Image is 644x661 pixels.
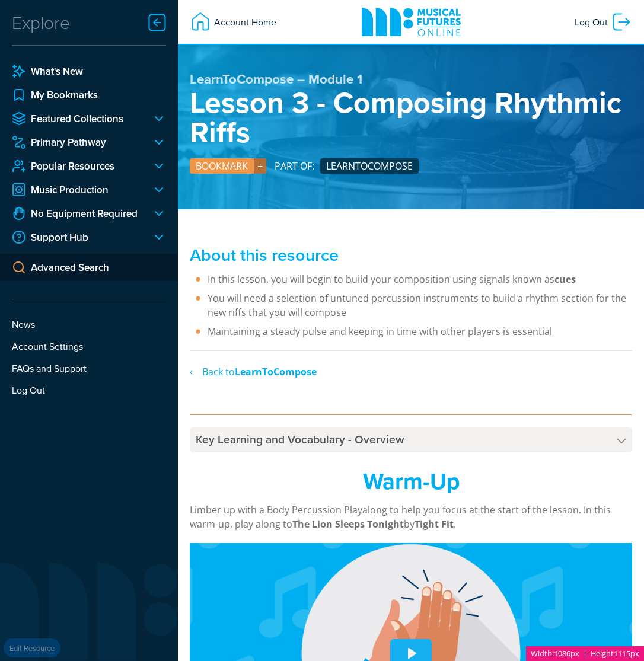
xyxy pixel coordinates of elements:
a: Featured Collections [12,111,142,126]
li: In this lesson, you will begin to build your composition using signals known as [190,272,632,286]
button: BOOKMARK+ [190,158,266,174]
h4: Key Learning and Vocabulary - Overview [190,427,632,452]
span: Account Home [211,11,276,33]
span: 1086 [554,648,570,659]
strong: Warm-Up [363,465,460,497]
a: Log Out [12,383,166,397]
a: LearnToCompose [320,158,419,174]
a: Primary Pathway [12,135,142,149]
h3: About this resource [190,245,632,266]
a: FAQs and Support [12,361,166,375]
a: ‹‎‎‎‎‎‏‏‎ ‎‏‏‎ ‎‏‏‎ ‎ Back toLearnToCompose [190,365,317,379]
div: Width: px | Height px [526,646,644,661]
a: What's New [12,64,166,78]
a: News [12,317,166,331]
a: Log Out [569,5,638,39]
a: No Equipment Required [12,206,142,221]
a: My Bookmarks [12,88,166,102]
strong: The Lion Sleeps Tonight [292,518,404,531]
li: Maintaining a steady pulse and keeping in time with other players is essential [190,324,632,339]
a: Account Home [184,5,282,39]
span: BOOKMARK [196,159,248,173]
span: + [254,158,266,174]
a: Popular Resources [12,159,142,173]
strong: LearnToCompose [235,365,317,378]
a: Music Production [12,183,142,197]
p: Limber up with a Body Percussion Playalong to help you focus at the start of the lesson. In this ... [190,503,632,531]
h4: LearnToCompose – Module 1 [190,71,632,87]
li: You will need a selection of untuned percussion instruments to build a rhythm section for the new... [190,291,632,320]
li: Part of: [275,158,314,174]
a: Support Hub [12,230,142,244]
span: 1115 [614,648,630,659]
a: Account Settings [12,339,166,353]
strong: cues [554,273,576,286]
div: Explore [12,11,70,34]
strong: Tight Fit [415,518,454,531]
span: Log Out [575,11,611,33]
h1: Lesson 3 - Composing Rhythmic Riffs [190,87,632,146]
a: Edit Resource [4,638,60,657]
